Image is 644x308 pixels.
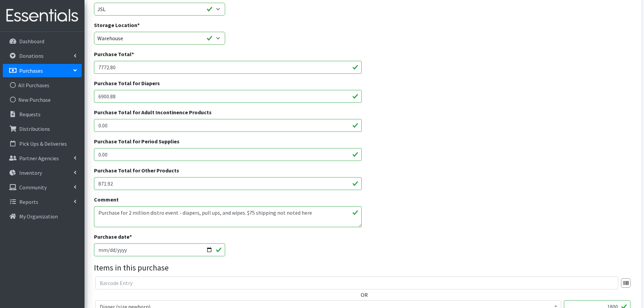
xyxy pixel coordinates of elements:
label: Purchase Total for Adult Incontinence Products [94,108,212,116]
img: HumanEssentials [3,4,82,27]
a: Partner Agencies [3,151,82,165]
a: New Purchase [3,93,82,106]
p: Requests [19,111,41,118]
a: Distributions [3,122,82,136]
p: Purchases [19,67,43,74]
a: Requests [3,108,82,121]
label: Purchase Total for Period Supplies [94,137,180,145]
abbr: required [132,51,134,57]
p: Inventory [19,169,42,176]
a: Dashboard [3,34,82,48]
a: Community [3,181,82,194]
abbr: required [137,22,140,28]
label: Storage Location [94,21,140,29]
abbr: required [129,233,132,240]
p: Donations [19,52,44,59]
label: Purchase Total [94,50,134,58]
a: My Organization [3,210,82,223]
label: OR [361,291,368,299]
a: Donations [3,49,82,63]
a: Inventory [3,166,82,180]
label: Purchase date [94,233,132,241]
p: Partner Agencies [19,155,59,162]
label: Comment [94,195,119,204]
legend: Items in this purchase [94,262,635,274]
p: Pick Ups & Deliveries [19,140,67,147]
p: Dashboard [19,38,44,45]
a: All Purchases [3,78,82,92]
p: Community [19,184,47,191]
a: Purchases [3,64,82,77]
label: Purchase Total for Diapers [94,79,160,87]
p: Reports [19,198,38,205]
p: My Organization [19,213,58,220]
a: Reports [3,195,82,209]
p: Distributions [19,125,50,132]
textarea: Purchase for 2 million distro event - diapers, pull ups, and wipes. $75 shipping not noted here [94,206,362,227]
a: Pick Ups & Deliveries [3,137,82,150]
input: Barcode Entry [95,277,618,289]
label: Purchase Total for Other Products [94,166,179,174]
